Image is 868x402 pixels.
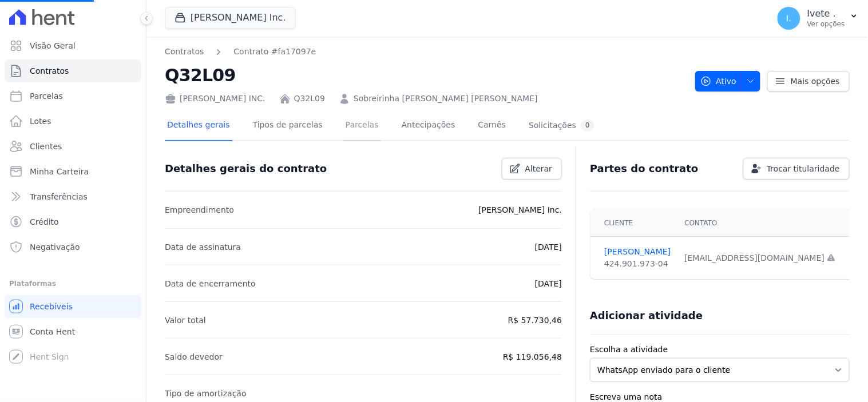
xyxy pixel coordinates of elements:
[604,246,671,258] a: [PERSON_NAME]
[5,295,141,318] a: Recebíveis
[475,111,508,141] a: Carnês
[30,191,88,202] span: Transferências
[5,135,141,158] a: Clientes
[767,71,850,91] a: Mais opções
[678,210,843,237] th: Contato
[165,203,234,217] p: Empreendimento
[5,320,141,343] a: Conta Hent
[604,258,671,270] div: 424.901.973-04
[30,141,62,152] span: Clientes
[590,162,699,176] h3: Partes do contrato
[590,210,677,237] th: Cliente
[508,313,562,327] p: R$ 57.730,46
[165,277,256,290] p: Data de encerramento
[5,210,141,233] a: Crédito
[768,2,868,34] button: I. Ivete . Ver opções
[30,301,73,312] span: Recebíveis
[5,160,141,183] a: Minha Carteira
[787,14,792,22] span: I.
[30,65,69,77] span: Contratos
[165,162,327,176] h3: Detalhes gerais do contrato
[590,344,850,356] label: Escolha a atividade
[399,111,458,141] a: Antecipações
[791,75,840,87] span: Mais opções
[251,111,325,141] a: Tipos de parcelas
[807,19,845,29] p: Ver opções
[165,350,223,364] p: Saldo devedor
[165,93,265,105] div: [PERSON_NAME] INC.
[529,120,594,131] div: Solicitações
[581,120,594,131] div: 0
[5,59,141,82] a: Contratos
[30,241,80,253] span: Negativação
[233,46,316,58] a: Contrato #fa17097e
[165,7,296,29] button: [PERSON_NAME] Inc.
[30,166,89,177] span: Minha Carteira
[9,277,137,290] div: Plataformas
[590,309,703,323] h3: Adicionar atividade
[165,46,686,58] nav: Breadcrumb
[30,40,76,51] span: Visão Geral
[30,216,59,228] span: Crédito
[526,111,597,141] a: Solicitações0
[767,163,840,174] span: Trocar titularidade
[165,387,247,400] p: Tipo de amortização
[30,326,75,337] span: Conta Hent
[685,252,837,264] div: [EMAIL_ADDRESS][DOMAIN_NAME]
[502,158,562,180] a: Alterar
[165,46,316,58] nav: Breadcrumb
[743,158,850,180] a: Trocar titularidade
[165,111,232,141] a: Detalhes gerais
[354,93,538,105] a: Sobreirinha [PERSON_NAME] [PERSON_NAME]
[165,46,204,58] a: Contratos
[807,8,845,19] p: Ivete .
[503,350,562,364] p: R$ 119.056,48
[165,240,241,254] p: Data de assinatura
[343,111,381,141] a: Parcelas
[5,85,141,108] a: Parcelas
[5,110,141,133] a: Lotes
[165,313,206,327] p: Valor total
[695,71,761,91] button: Ativo
[535,240,562,254] p: [DATE]
[5,34,141,57] a: Visão Geral
[478,203,562,217] p: [PERSON_NAME] Inc.
[30,116,51,127] span: Lotes
[5,236,141,258] a: Negativação
[5,185,141,208] a: Transferências
[30,90,63,102] span: Parcelas
[525,163,553,174] span: Alterar
[535,277,562,290] p: [DATE]
[294,93,325,105] a: Q32L09
[700,71,737,91] span: Ativo
[165,62,686,88] h2: Q32L09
